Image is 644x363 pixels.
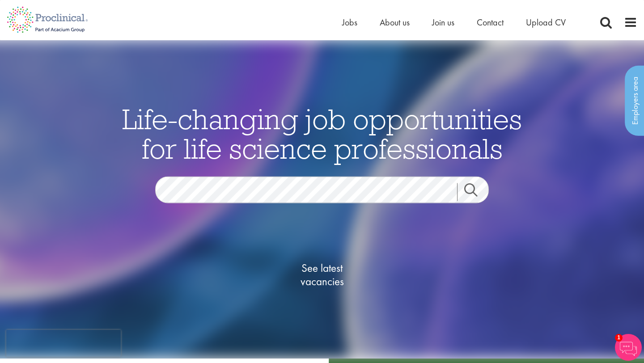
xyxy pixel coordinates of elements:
a: Job search submit button [457,183,496,201]
a: Contact [477,17,504,28]
a: Jobs [342,17,357,28]
span: 1 [615,334,623,342]
a: Join us [432,17,454,28]
a: Upload CV [526,17,566,28]
iframe: reCAPTCHA [6,330,121,357]
span: See latest vacancies [277,261,367,288]
a: About us [380,17,410,28]
span: Life-changing job opportunities for life science professionals [122,101,522,166]
img: Chatbot [615,334,642,361]
a: See latestvacancies [277,225,367,324]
